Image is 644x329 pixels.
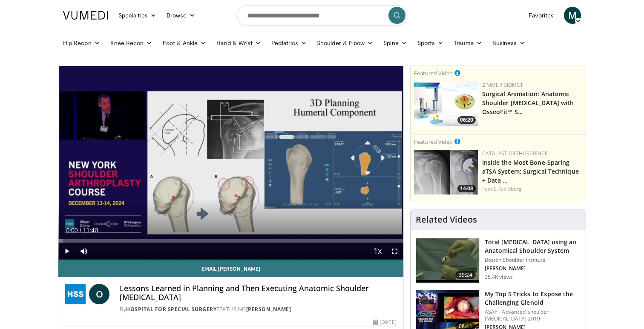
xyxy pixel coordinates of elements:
img: 84e7f812-2061-4fff-86f6-cdff29f66ef4.150x105_q85_crop-smart_upscale.jpg [414,81,478,126]
img: 9f15458b-d013-4cfd-976d-a83a3859932f.150x105_q85_crop-smart_upscale.jpg [414,150,478,195]
a: Inside the Most Bone-Sparing aTSA System: Surgical Technique + Data … [482,158,579,184]
a: Hand & Wrist [211,34,266,51]
div: Feat. [482,185,582,193]
p: [PERSON_NAME] [485,265,581,272]
a: 06:20 [414,81,478,126]
div: [DATE] [373,318,396,326]
small: Featured Video [414,138,453,146]
a: S. Goldberg [494,185,522,192]
a: Knee Recon [105,34,158,51]
div: By FEATURING [120,306,397,313]
a: Zimmer Biomet [482,81,523,89]
a: Browse [161,7,201,24]
small: Featured Video [414,69,453,77]
a: 39:24 Total [MEDICAL_DATA] using an Anatomical Shoulder System Boston Shoulder Institute [PERSON_... [416,238,581,283]
p: 35.4K views [485,274,513,280]
a: Surgical Animation: Anatomic Shoulder [MEDICAL_DATA] with OsseoFit™ S… [482,90,574,116]
button: Play [58,243,75,260]
span: 11:40 [83,227,98,234]
a: [PERSON_NAME] [246,306,291,313]
span: 39:24 [455,271,476,279]
a: Shoulder & Elbow [312,34,378,51]
p: ASAP - Advanced Shoulder [MEDICAL_DATA] 2019 [485,309,581,322]
button: Mute [75,243,92,260]
a: O [89,284,109,304]
span: 06:20 [457,116,476,124]
a: Business [487,34,531,51]
a: Specialties [113,7,161,24]
a: Foot & Ankle [158,34,212,51]
span: / [80,227,81,234]
p: Boston Shoulder Institute [485,257,581,263]
img: 38824_0000_3.png.150x105_q85_crop-smart_upscale.jpg [416,238,479,283]
a: 14:08 [414,150,478,195]
a: Catalyst OrthoScience [482,150,548,157]
img: Hospital for Special Surgery [65,284,86,304]
a: M [564,7,581,24]
a: Email [PERSON_NAME] [58,260,403,277]
a: Hip Recon [58,34,105,51]
a: Hospital for Special Surgery [126,306,216,313]
div: Progress Bar [58,239,403,243]
a: Sports [412,34,449,51]
h3: My Top 5 Tricks to Expose the Challenging Glenoid [485,290,581,307]
img: VuMedi Logo [63,11,108,20]
video-js: Video Player [58,66,403,260]
h3: Total [MEDICAL_DATA] using an Anatomical Shoulder System [485,238,581,255]
h4: Lessons Learned in Planning and Then Executing Anatomic Shoulder [MEDICAL_DATA] [120,284,397,302]
a: Favorites [523,7,559,24]
a: Trauma [448,34,487,51]
a: Spine [378,34,412,51]
button: Fullscreen [386,243,403,260]
button: Playback Rate [369,243,386,260]
h4: Related Videos [416,215,477,225]
span: 14:08 [457,185,476,192]
span: 0:00 [66,227,78,234]
a: Pediatrics [266,34,312,51]
input: Search topics, interventions [237,5,407,26]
